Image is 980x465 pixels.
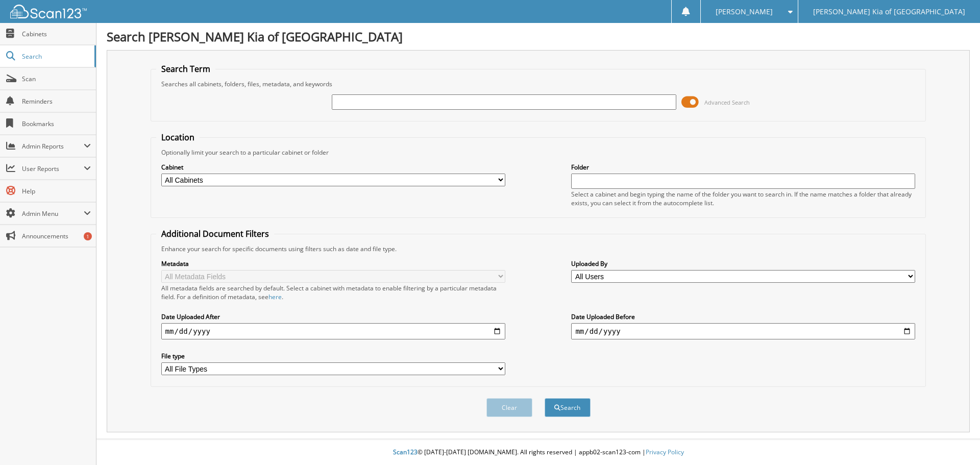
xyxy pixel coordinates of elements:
[571,323,915,339] input: end
[545,398,591,417] button: Search
[704,99,750,106] span: Advanced Search
[107,28,970,45] h1: Search [PERSON_NAME] Kia of [GEOGRAPHIC_DATA]
[161,284,505,301] div: All metadata fields are searched by default. Select a cabinet with metadata to enable filtering b...
[571,259,915,268] label: Uploaded By
[161,163,505,172] label: Cabinet
[161,312,505,321] label: Date Uploaded After
[22,142,84,151] span: Admin Reports
[22,187,91,195] span: Help
[10,5,87,18] img: scan123-logo-white.svg
[156,228,274,239] legend: Additional Document Filters
[156,80,921,88] div: Searches all cabinets, folders, files, metadata, and keywords
[156,148,921,157] div: Optionally limit your search to a particular cabinet or folder
[486,398,532,417] button: Clear
[22,52,89,61] span: Search
[156,63,215,75] legend: Search Term
[84,232,92,240] div: 1
[161,323,505,339] input: start
[571,312,915,321] label: Date Uploaded Before
[268,292,282,301] a: here
[22,97,91,106] span: Reminders
[156,244,921,253] div: Enhance your search for specific documents using filters such as date and file type.
[393,448,418,456] span: Scan123
[813,9,965,15] span: [PERSON_NAME] Kia of [GEOGRAPHIC_DATA]
[22,232,91,240] span: Announcements
[22,209,84,218] span: Admin Menu
[22,75,91,83] span: Scan
[571,163,915,172] label: Folder
[156,132,200,143] legend: Location
[571,190,915,207] div: Select a cabinet and begin typing the name of the folder you want to search in. If the name match...
[96,440,980,465] div: © [DATE]-[DATE] [DOMAIN_NAME]. All rights reserved | appb02-scan123-com |
[716,9,773,15] span: [PERSON_NAME]
[22,119,91,128] span: Bookmarks
[161,352,505,360] label: File type
[22,164,84,173] span: User Reports
[161,259,505,268] label: Metadata
[22,30,91,38] span: Cabinets
[646,448,684,456] a: Privacy Policy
